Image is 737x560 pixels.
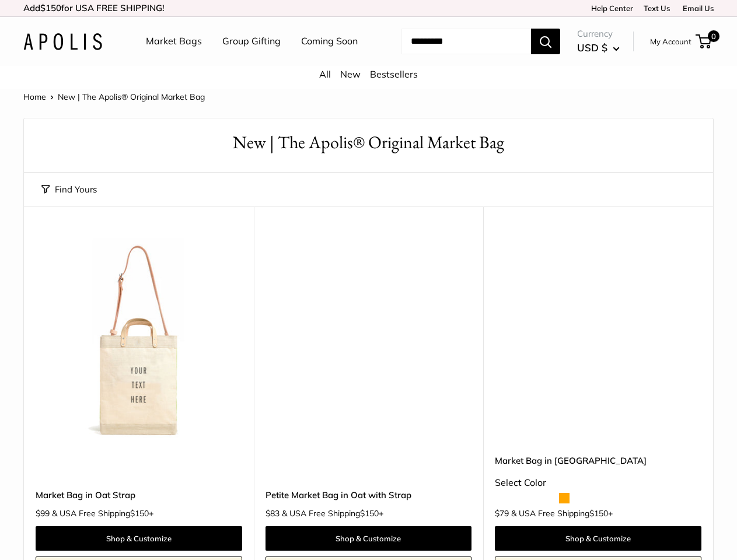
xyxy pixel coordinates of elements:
img: Apolis [23,33,102,50]
span: & USA Free Shipping + [511,509,613,517]
h1: New | The Apolis® Original Market Bag [41,130,696,155]
a: 0 [697,34,711,48]
a: Market Bag in [GEOGRAPHIC_DATA] [495,454,701,467]
input: Search... [401,29,531,54]
nav: Breadcrumb [23,89,205,104]
span: & USA Free Shipping + [52,509,153,517]
span: $150 [360,508,379,519]
button: Search [531,29,560,54]
a: New [340,68,361,80]
img: Market Bag in Oat Strap [36,236,242,442]
a: Email Us [679,3,714,13]
a: My Account [650,34,691,48]
button: USD $ [577,38,620,57]
span: USD $ [577,41,607,54]
a: Market Bag in Oat Strap [36,488,242,502]
a: Home [23,92,46,102]
span: New | The Apolis® Original Market Bag [58,92,205,102]
a: Petite Market Bag in Oat with Strap [266,488,472,502]
a: Text Us [644,3,670,13]
span: $150 [130,508,149,519]
a: Bestsellers [370,68,418,80]
span: $150 [589,508,608,519]
a: Help Center [587,3,633,13]
a: Market Bag in OatMarket Bag in Oat [495,236,701,442]
span: $150 [40,2,61,13]
a: Shop & Customize [36,526,242,551]
span: $83 [266,508,280,519]
a: All [319,68,331,80]
a: Shop & Customize [495,526,701,551]
button: Find Yours [41,181,97,198]
a: Market Bag in Oat StrapMarket Bag in Oat Strap [36,236,242,442]
span: $99 [36,508,50,519]
a: Group Gifting [222,33,281,50]
span: Currency [577,26,620,42]
span: 0 [708,30,719,42]
a: Petite Market Bag in Oat with StrapPetite Market Bag in Oat with Strap [266,236,472,442]
div: Select Color [495,474,701,492]
span: & USA Free Shipping + [282,509,383,517]
a: Market Bags [146,33,202,50]
a: Shop & Customize [266,526,472,551]
span: $79 [495,508,509,519]
a: Coming Soon [301,33,358,50]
